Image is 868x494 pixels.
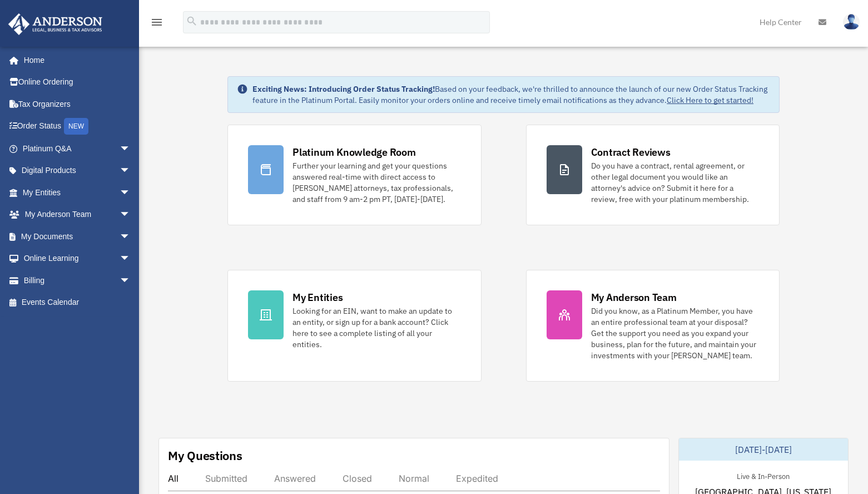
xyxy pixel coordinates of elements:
a: Online Ordering [8,71,147,93]
span: arrow_drop_down [120,269,142,292]
a: My Documentsarrow_drop_down [8,225,147,248]
div: Further your learning and get your questions answered real-time with direct access to [PERSON_NAM... [292,160,460,205]
a: Events Calendar [8,292,147,314]
span: arrow_drop_down [120,225,142,248]
a: Digital Productsarrow_drop_down [8,160,147,182]
a: My Entitiesarrow_drop_down [8,181,147,204]
div: Expedited [456,473,498,484]
div: My Entities [292,290,343,304]
img: User Pic [843,14,860,30]
div: Contract Reviews [591,145,671,159]
a: Online Learningarrow_drop_down [8,248,147,270]
div: Normal [399,473,429,484]
a: Platinum Knowledge Room Further your learning and get your questions answered real-time with dire... [227,125,481,225]
span: arrow_drop_down [120,137,142,160]
div: My Questions [168,447,242,464]
a: menu [150,19,163,29]
a: Tax Organizers [8,93,147,115]
div: [DATE]-[DATE] [679,438,848,461]
div: Platinum Knowledge Room [292,145,416,159]
a: Billingarrow_drop_down [8,269,147,292]
div: Did you know, as a Platinum Member, you have an entire professional team at your disposal? Get th... [591,305,759,361]
i: search [186,15,198,27]
div: Closed [343,473,372,484]
span: arrow_drop_down [120,160,142,182]
div: NEW [64,118,88,135]
div: All [168,473,178,484]
div: Based on your feedback, we're thrilled to announce the launch of our new Order Status Tracking fe... [252,83,770,106]
a: My Anderson Teamarrow_drop_down [8,204,147,226]
img: Anderson Advisors Platinum Portal [5,13,106,35]
a: My Anderson Team Did you know, as a Platinum Member, you have an entire professional team at your... [526,270,780,382]
a: Order StatusNEW [8,115,147,138]
div: Answered [274,473,316,484]
i: menu [150,16,163,29]
span: arrow_drop_down [120,204,142,226]
div: Looking for an EIN, want to make an update to an entity, or sign up for a bank account? Click her... [292,305,460,350]
a: Home [8,49,142,71]
div: Live & In-Person [728,470,798,481]
a: My Entities Looking for an EIN, want to make an update to an entity, or sign up for a bank accoun... [227,270,481,382]
a: Platinum Q&Aarrow_drop_down [8,137,147,160]
a: Contract Reviews Do you have a contract, rental agreement, or other legal document you would like... [526,125,780,225]
div: My Anderson Team [591,290,677,304]
div: Do you have a contract, rental agreement, or other legal document you would like an attorney's ad... [591,160,759,205]
a: Click Here to get started! [667,95,753,105]
span: arrow_drop_down [120,181,142,204]
strong: Exciting News: Introducing Order Status Tracking! [252,84,435,94]
div: Submitted [205,473,247,484]
span: arrow_drop_down [120,248,142,270]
